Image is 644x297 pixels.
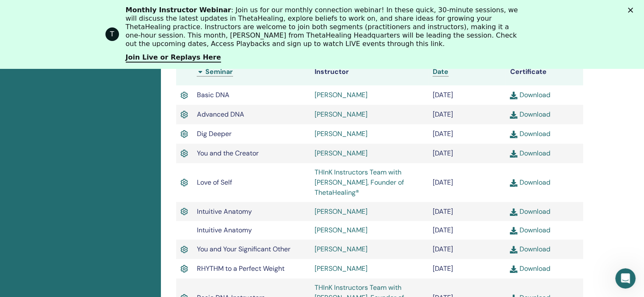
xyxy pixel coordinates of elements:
a: [PERSON_NAME] [315,90,368,99]
span: Basic DNA [197,90,229,99]
a: [PERSON_NAME] [315,129,368,138]
td: [DATE] [428,259,506,278]
a: [PERSON_NAME] [315,149,368,158]
td: [DATE] [428,124,506,144]
a: Download [510,245,550,253]
a: [PERSON_NAME] [315,207,368,216]
img: download.svg [510,208,517,216]
img: Active Certificate [180,263,188,274]
a: Date [433,67,448,76]
a: [PERSON_NAME] [315,226,368,234]
th: Instructor [310,58,428,85]
span: RHYTHM to a Perfect Weight [197,264,285,273]
span: You and the Creator [197,149,259,158]
img: download.svg [510,179,517,187]
a: Join Live or Replays Here [126,53,221,63]
span: You and Your Significant Other [197,245,290,253]
td: [DATE] [428,105,506,124]
a: Download [510,207,550,216]
img: download.svg [510,265,517,273]
span: Date [433,67,448,76]
th: Certificate [506,58,583,85]
a: Download [510,149,550,158]
a: Download [510,226,550,234]
a: Download [510,264,550,273]
img: download.svg [510,227,517,234]
img: Active Certificate [180,244,188,255]
span: Intuitive Anatomy [197,207,252,216]
td: [DATE] [428,202,506,221]
img: download.svg [510,111,517,119]
td: [DATE] [428,144,506,163]
img: Active Certificate [180,148,188,159]
a: Download [510,178,550,187]
a: [PERSON_NAME] [315,245,368,253]
span: Advanced DNA [197,110,244,119]
img: download.svg [510,150,517,158]
img: download.svg [510,92,517,99]
img: download.svg [510,131,517,138]
img: Active Certificate [180,109,188,120]
a: [PERSON_NAME] [315,110,368,119]
a: Download [510,129,550,138]
td: [DATE] [428,85,506,105]
img: Active Certificate [180,90,188,101]
iframe: Intercom live chat [615,268,636,289]
span: Dig Deeper [197,129,232,138]
div: Închidere [628,8,636,13]
div: Profile image for ThetaHealing [105,27,119,41]
td: [DATE] [428,240,506,259]
img: Active Certificate [180,177,188,188]
img: download.svg [510,246,517,253]
span: Love of Self [197,178,232,187]
b: Monthly Instructor Webinar [126,6,231,14]
div: : Join us for our monthly connection webinar! In these quick, 30-minute sessions, we will discuss... [126,6,525,48]
img: Active Certificate [180,128,188,139]
span: Intuitive Anatomy [197,226,252,234]
a: THInK Instructors Team with [PERSON_NAME], Founder of ThetaHealing® [315,168,404,197]
td: [DATE] [428,221,506,240]
td: [DATE] [428,163,506,202]
a: Download [510,110,550,119]
img: Active Certificate [180,206,188,217]
a: Download [510,90,550,99]
a: [PERSON_NAME] [315,264,368,273]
